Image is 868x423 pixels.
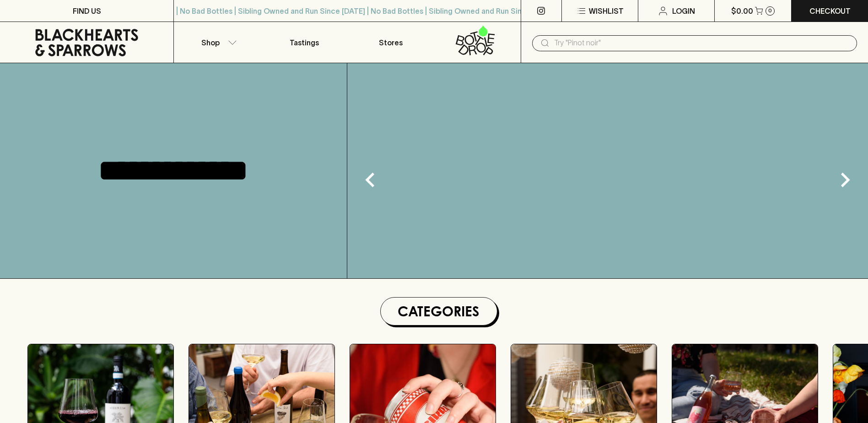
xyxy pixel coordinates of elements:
p: Shop [201,37,220,48]
p: Wishlist [589,5,624,16]
a: Stores [347,22,434,63]
button: Next [827,162,863,198]
p: $0.00 [731,5,753,16]
img: gif;base64,R0lGODlhAQABAAAAACH5BAEKAAEALAAAAAABAAEAAAICTAEAOw== [347,63,868,278]
h1: Categories [384,301,493,321]
p: 0 [768,8,772,13]
p: Login [672,5,695,16]
a: Tastings [261,22,347,63]
input: Try "Pinot noir" [554,36,850,50]
p: FIND US [73,5,101,16]
button: Previous [352,162,388,198]
p: Tastings [290,37,319,48]
p: Checkout [809,5,851,16]
button: Shop [174,22,260,63]
p: Stores [379,37,403,48]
